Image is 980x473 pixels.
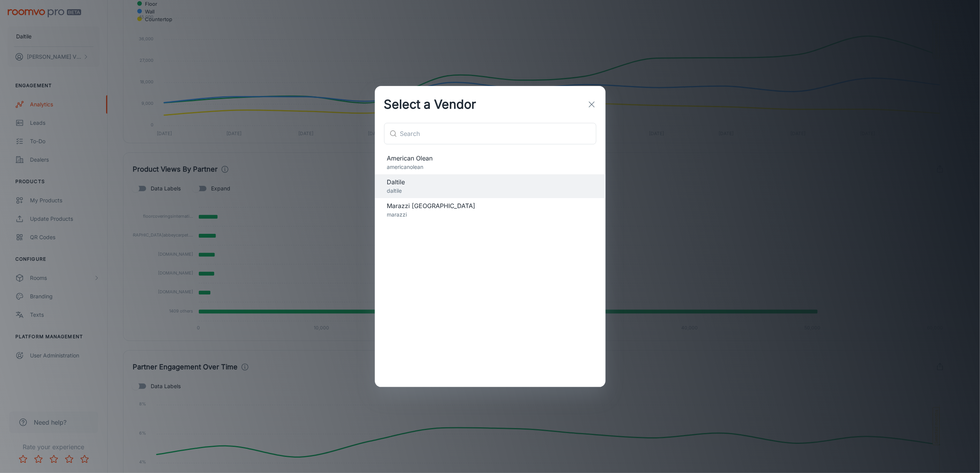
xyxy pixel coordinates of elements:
[375,174,606,198] div: Daltiledaltile
[375,150,606,174] div: American Oleanamericanolean
[387,201,593,210] span: Marazzi [GEOGRAPHIC_DATA]
[387,177,593,187] span: Daltile
[387,154,593,163] span: American Olean
[387,163,593,171] p: americanolean
[375,198,606,222] div: Marazzi [GEOGRAPHIC_DATA]marazzi
[387,210,593,219] p: marazzi
[400,123,596,144] input: Search
[375,86,486,123] h2: Select a Vendor
[387,187,593,195] p: daltile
